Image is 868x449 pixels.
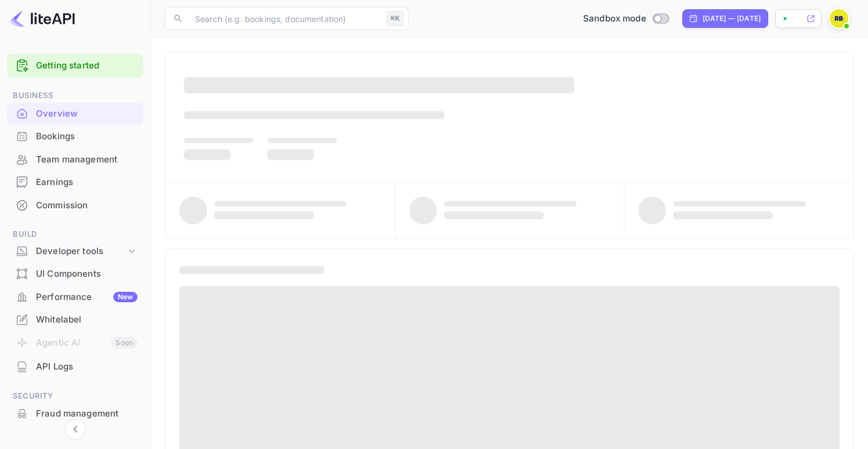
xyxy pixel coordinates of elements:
[7,103,143,125] div: Overview
[113,292,138,302] div: New
[7,403,143,425] div: Fraud management
[36,291,138,304] div: Performance
[7,149,143,170] a: Team management
[7,194,143,217] div: Commission
[7,194,143,216] a: Commission
[7,54,143,78] div: Getting started
[9,9,75,28] img: LiteAPI logo
[7,309,143,330] a: Whitelabel
[7,309,143,331] div: Whitelabel
[583,12,646,26] span: Sandbox mode
[682,9,768,28] div: Click to change the date range period
[7,171,143,194] div: Earnings
[36,245,126,258] div: Developer tools
[703,13,761,24] div: [DATE] — [DATE]
[7,125,143,148] div: Bookings
[7,228,143,241] span: Build
[7,263,143,285] div: UI Components
[65,419,86,440] button: Collapse navigation
[7,356,143,378] div: API Logs
[36,267,138,281] div: UI Components
[7,403,143,424] a: Fraud management
[36,130,138,143] div: Bookings
[578,12,673,26] div: Switch to Production mode
[7,286,143,309] div: PerformanceNew
[36,107,138,121] div: Overview
[36,313,138,327] div: Whitelabel
[36,153,138,166] div: Team management
[7,390,143,403] span: Security
[7,149,143,171] div: Team management
[7,241,143,262] div: Developer tools
[36,407,138,421] div: Fraud management
[36,199,138,212] div: Commission
[36,176,138,189] div: Earnings
[7,263,143,284] a: UI Components
[7,125,143,147] a: Bookings
[7,356,143,377] a: API Logs
[188,7,382,30] input: Search (e.g. bookings, documentation)
[36,59,138,73] a: Getting started
[830,9,848,28] img: Ramah Belmzouak
[7,89,143,102] span: Business
[7,286,143,307] a: PerformanceNew
[7,171,143,193] a: Earnings
[36,360,138,374] div: API Logs
[386,11,404,26] div: ⌘K
[7,103,143,124] a: Overview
